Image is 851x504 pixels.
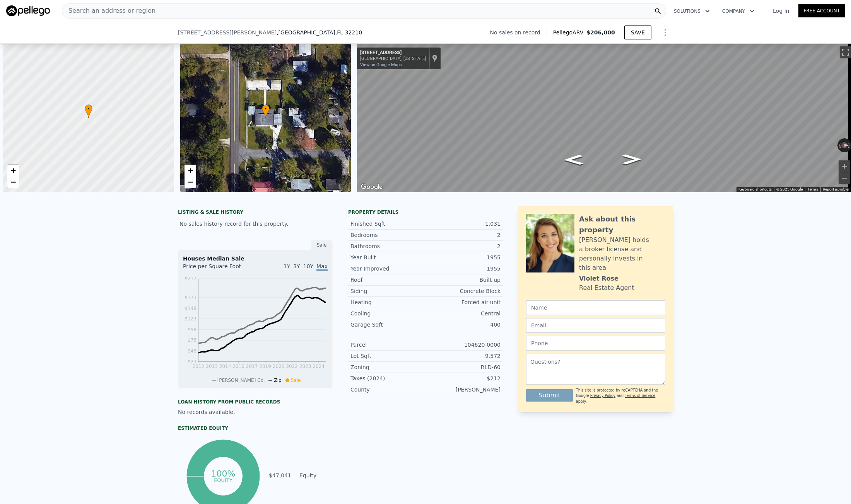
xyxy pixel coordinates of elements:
tspan: 2020 [273,364,285,369]
div: Central [425,310,501,317]
tspan: $48 [188,348,197,354]
div: RLD-60 [425,363,501,371]
div: Property details [348,209,503,215]
div: Built-up [425,276,501,284]
span: 3Y [293,263,300,269]
a: Zoom in [7,165,19,176]
div: 1,031 [425,220,501,228]
div: Parcel [350,341,425,349]
span: [STREET_ADDRESS][PERSON_NAME] [178,29,277,36]
span: [PERSON_NAME] Co. [217,378,265,383]
img: Google [359,182,384,192]
input: Phone [526,336,665,351]
div: This site is protected by reCAPTCHA and the Google and apply. [576,388,665,404]
a: Privacy Policy [590,393,615,398]
tspan: $148 [185,306,197,311]
div: Lot Sqft [350,352,425,360]
div: Sale [311,240,333,250]
div: Loan history from public records [178,399,333,405]
div: 1955 [425,265,501,272]
div: Estimated Equity [178,425,333,431]
div: • [85,104,92,118]
div: Forced air unit [425,298,501,306]
input: Name [526,300,665,315]
button: Zoom out [839,172,850,184]
span: • [85,106,92,112]
div: • [262,104,270,118]
div: Siding [350,287,425,295]
div: Finished Sqft [350,220,425,228]
path: Go North, Seaboard Ave [556,152,592,167]
tspan: 2024 [313,364,325,369]
div: [GEOGRAPHIC_DATA], [US_STATE] [360,56,426,61]
span: + [11,165,16,175]
button: Keyboard shortcuts [738,187,772,192]
div: Year Built [350,254,425,261]
div: Heating [350,298,425,306]
tspan: $173 [185,295,197,300]
span: • [262,106,270,112]
tspan: 2023 [299,364,311,369]
div: Cooling [350,310,425,317]
a: Zoom out [7,176,19,188]
tspan: 2013 [206,364,218,369]
div: Ask about this property [579,214,665,235]
button: Company [716,4,760,18]
tspan: 2022 [286,364,298,369]
div: Houses Median Sale [183,255,328,262]
tspan: $73 [188,337,197,343]
div: Concrete Block [425,287,501,295]
a: Terms of Service [625,393,655,398]
div: 1955 [425,254,501,261]
div: Real Estate Agent [579,283,634,293]
td: $47,041 [268,471,292,480]
span: Zip [274,378,281,383]
span: Search an address or region [62,6,156,15]
tspan: $123 [185,316,197,322]
button: Solutions [668,4,716,18]
a: Zoom out [185,176,196,188]
div: Bathrooms [350,242,425,250]
a: Show location on map [432,54,437,63]
span: , FL 32210 [335,29,362,36]
tspan: $217 [185,276,197,281]
div: 400 [425,321,501,329]
div: Zoning [350,363,425,371]
div: Year Improved [350,265,425,272]
tspan: 2019 [259,364,271,369]
tspan: $23 [188,359,197,364]
img: Pellego [6,5,50,16]
div: No records available. [178,408,333,416]
path: Go South, Seaboard Ave [614,152,650,167]
button: Rotate counterclockwise [837,138,842,152]
span: − [11,177,16,187]
button: SAVE [624,26,651,39]
tspan: equity [214,477,232,483]
button: Zoom in [839,160,850,172]
div: 2 [425,242,501,250]
a: Zoom in [185,165,196,176]
div: [PERSON_NAME] holds a broker license and personally invests in this area [579,235,665,272]
div: County [350,386,425,393]
div: 9,572 [425,352,501,360]
div: $212 [425,375,501,382]
div: 104620-0000 [425,341,501,349]
button: Show Options [658,25,673,40]
div: Bedrooms [350,231,425,239]
tspan: 2017 [246,364,258,369]
a: Free Account [798,4,845,17]
span: , [GEOGRAPHIC_DATA] [277,29,362,36]
div: Taxes (2024) [350,375,425,382]
button: Submit [526,389,573,402]
div: 2 [425,231,501,239]
span: − [188,177,193,187]
div: Price per Square Foot [183,262,255,275]
span: Sale [291,378,301,383]
div: [STREET_ADDRESS] [360,50,426,56]
tspan: $98 [188,327,197,332]
span: © 2025 Google [776,187,803,191]
tspan: 2016 [232,364,244,369]
input: Email [526,318,665,333]
td: Equity [298,471,333,480]
span: $206,000 [586,29,615,36]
